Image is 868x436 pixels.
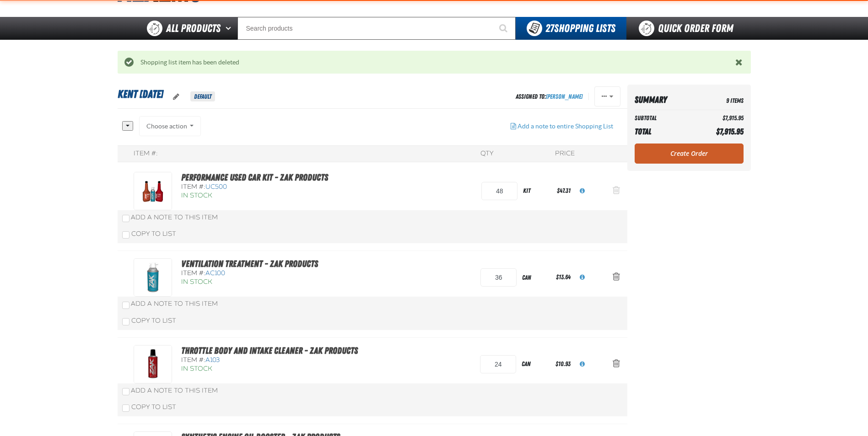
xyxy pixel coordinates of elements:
[134,58,735,67] div: Shopping list item has been deleted
[516,17,626,40] button: You have 27 Shopping Lists. Open to view details
[181,183,354,191] div: Item #:
[131,387,218,394] span: Add a Note to This Item
[481,182,518,200] input: Product Quantity
[181,191,354,200] div: In Stock
[181,269,354,278] div: Item #:
[480,268,517,287] input: Product Quantity
[635,112,694,124] th: Subtotal
[517,267,554,288] div: can
[122,215,129,222] input: Add a Note to This Item
[635,92,694,108] th: Summary
[122,231,129,239] input: Copy To List
[122,404,129,412] input: Copy To List
[166,20,221,37] span: All Products
[190,91,215,101] span: Default
[572,267,592,287] button: View All Prices for AC100
[572,354,592,374] button: View All Prices for A103
[605,181,627,201] button: Action Remove Performance Used Car Kit - ZAK Products from Kent 9.9.2021
[205,356,220,364] span: A103
[181,278,354,287] div: In Stock
[122,403,176,411] label: Copy To List
[557,187,571,194] span: $47.31
[516,354,554,374] div: can
[205,183,227,191] span: UC500
[545,22,554,35] strong: 27
[181,172,328,183] a: Performance Used Car Kit - ZAK Products
[237,17,516,40] input: Search
[626,17,750,40] a: Quick Order Form
[693,112,743,124] td: $7,915.95
[605,267,627,287] button: Action Remove Ventilation Treatment - ZAK Products from Kent 9.9.2021
[555,149,575,158] div: Price
[118,88,163,101] span: Kent [DATE]
[181,365,358,373] div: In Stock
[122,230,176,238] label: Copy To List
[594,86,620,106] button: Actions of Kent 9.9.2021
[555,360,571,367] span: $10.93
[222,17,237,40] button: Open All Products pages
[518,181,555,201] div: kit
[166,87,187,107] button: oro.shoppinglist.label.edit.tooltip
[493,17,516,40] button: Start Searching
[635,144,744,164] a: Create Order
[122,317,176,324] label: Copy To List
[181,345,358,356] a: Throttle Body and Intake Cleaner - ZAK Products
[503,116,620,136] button: Add a note to entire Shopping List
[122,318,129,325] input: Copy To List
[122,388,129,395] input: Add a Note to This Item
[181,356,358,365] div: Item #:
[480,355,516,373] input: Product Quantity
[545,22,615,35] span: Shopping Lists
[131,213,218,221] span: Add a Note to This Item
[635,124,694,139] th: Total
[480,149,493,158] div: QTY
[516,90,583,103] div: Assigned To:
[546,93,583,100] a: [PERSON_NAME]
[181,258,318,269] a: Ventilation Treatment - ZAK Products
[733,55,746,69] button: Close the Notification
[693,92,743,108] td: 9 Items
[556,273,571,281] span: $13.64
[572,181,592,201] button: View All Prices for UC500
[605,354,627,374] button: Action Remove Throttle Body and Intake Cleaner - ZAK Products from Kent 9.9.2021
[134,149,158,158] div: Item #:
[122,302,129,309] input: Add a Note to This Item
[716,127,744,136] span: $7,915.95
[131,300,218,308] span: Add a Note to This Item
[205,269,225,277] span: AC100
